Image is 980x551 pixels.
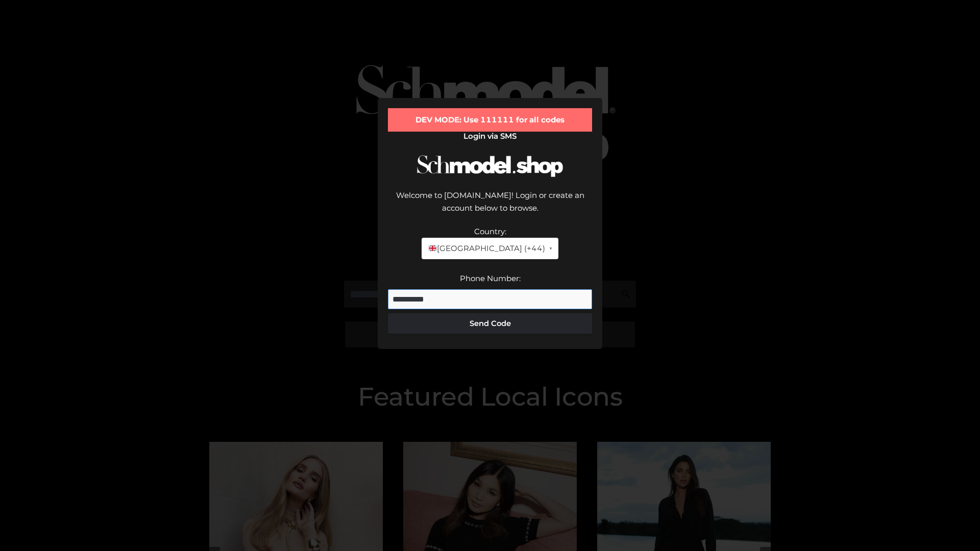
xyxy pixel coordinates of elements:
[429,244,436,252] img: 🇬🇧
[413,146,567,186] img: Schmodel Logo
[388,189,592,225] div: Welcome to [DOMAIN_NAME]! Login or create an account below to browse.
[388,108,592,132] div: DEV MODE: Use 111111 for all codes
[460,273,521,283] label: Phone Number:
[474,227,506,236] label: Country:
[388,132,592,141] h2: Login via SMS
[428,242,545,255] span: [GEOGRAPHIC_DATA] (+44)
[388,313,592,334] button: Send Code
